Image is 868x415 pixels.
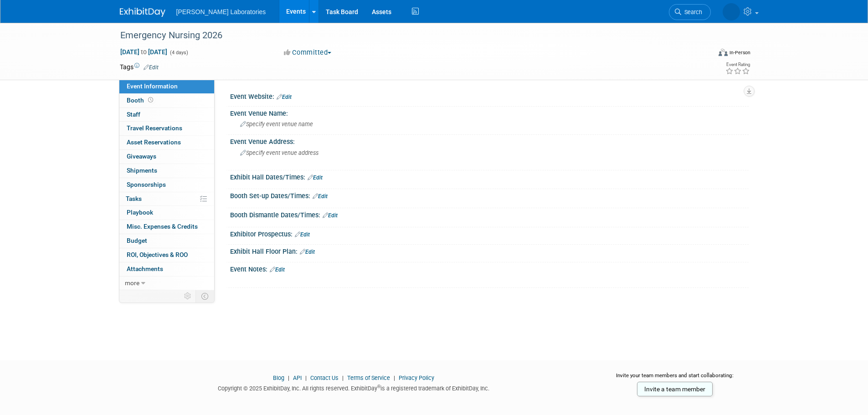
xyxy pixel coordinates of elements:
[230,245,749,256] div: Exhibit Hall Floor Plan:
[119,80,214,93] a: Event Information
[240,149,318,156] span: Specify event venue address
[669,4,711,20] a: Search
[399,374,434,381] a: Privacy Policy
[127,181,166,188] span: Sponsorships
[127,97,155,104] span: Booth
[180,290,196,302] td: Personalize Event Tab Strip
[729,49,750,56] div: In-Person
[127,124,182,132] span: Travel Reservations
[725,62,750,67] div: Event Rating
[119,108,214,122] a: Staff
[119,122,214,135] a: Travel Reservations
[601,372,749,385] div: Invite your team members and start collaborating:
[119,262,214,276] a: Attachments
[300,249,315,255] a: Edit
[719,49,728,56] img: Format-Inperson.png
[195,290,214,302] td: Toggle Event Tabs
[281,48,335,57] button: Committed
[286,374,292,381] span: |
[723,3,740,20] img: Tisha Davis
[120,62,159,72] td: Tags
[127,167,157,174] span: Shipments
[127,251,188,258] span: ROI, Objectives & ROO
[230,208,749,220] div: Booth Dismantle Dates/Times:
[125,279,139,287] span: more
[169,50,188,56] span: (4 days)
[119,192,214,206] a: Tasks
[303,374,309,381] span: |
[637,382,713,396] a: Invite a team member
[240,121,313,128] span: Specify event venue name
[127,153,156,160] span: Giveaways
[127,82,178,90] span: Event Information
[230,262,749,274] div: Event Notes:
[119,164,214,178] a: Shipments
[127,223,198,230] span: Misc. Expenses & Credits
[127,138,181,146] span: Asset Reservations
[126,195,142,202] span: Tasks
[119,94,214,108] a: Booth
[230,170,749,182] div: Exhibit Hall Dates/Times:
[270,266,285,273] a: Edit
[117,27,697,44] div: Emergency Nursing 2026
[273,374,284,381] a: Blog
[127,209,153,216] span: Playbook
[139,48,148,56] span: to
[119,136,214,149] a: Asset Reservations
[377,384,380,389] sup: ®
[347,374,390,381] a: Terms of Service
[120,382,588,393] div: Copyright © 2025 ExhibitDay, Inc. All rights reserved. ExhibitDay is a registered trademark of Ex...
[323,212,338,219] a: Edit
[176,8,266,15] span: [PERSON_NAME] Laboratories
[313,193,328,200] a: Edit
[308,174,323,181] a: Edit
[120,8,165,17] img: ExhibitDay
[391,374,397,381] span: |
[230,227,749,239] div: Exhibitor Prospectus:
[127,111,140,118] span: Staff
[127,237,147,244] span: Budget
[119,277,214,290] a: more
[310,374,339,381] a: Contact Us
[230,135,749,146] div: Event Venue Address:
[230,90,749,102] div: Event Website:
[119,220,214,234] a: Misc. Expenses & Credits
[293,374,302,381] a: API
[144,64,159,71] a: Edit
[119,150,214,164] a: Giveaways
[230,107,749,118] div: Event Venue Name:
[657,47,751,61] div: Event Format
[340,374,346,381] span: |
[295,231,310,238] a: Edit
[146,97,155,103] span: Booth not reserved yet
[119,206,214,220] a: Playbook
[230,189,749,201] div: Booth Set-up Dates/Times:
[127,265,163,272] span: Attachments
[120,48,168,56] span: [DATE] [DATE]
[681,9,702,15] span: Search
[119,234,214,248] a: Budget
[119,248,214,262] a: ROI, Objectives & ROO
[119,178,214,192] a: Sponsorships
[277,94,292,100] a: Edit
